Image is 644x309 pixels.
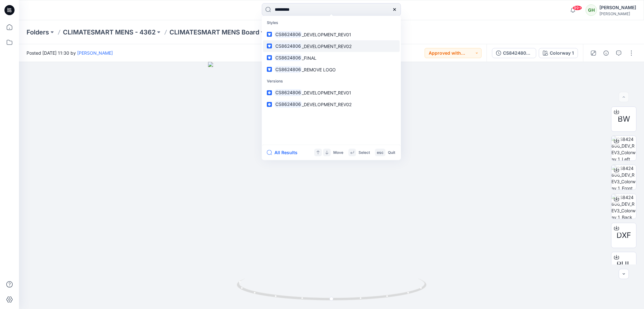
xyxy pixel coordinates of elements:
span: _DEVELOPMENT_REV01 [302,32,351,37]
a: CLIMATESMART MENS - 4362 [63,28,156,37]
a: CS8624806_DEVELOPMENT_REV02 [263,40,400,52]
a: [PERSON_NAME] [77,50,113,56]
img: CS8424806_DEV_REV3_Colorway 1_Left [611,136,636,161]
a: CS8624806_REMOVE LOGO [263,64,400,75]
button: Colorway 1 [539,48,578,58]
div: [PERSON_NAME] [599,4,636,11]
span: DXF [616,230,631,241]
mark: CS8624806 [274,101,302,108]
p: Styles [263,17,400,29]
a: CLIMATESMART MENS Board [169,28,259,37]
span: _DEVELOPMENT_REV02 [302,43,352,49]
span: _REMOVE LOGO [302,67,336,72]
p: Versions [263,75,400,87]
span: BW [618,113,630,125]
div: Colorway 1 [550,50,574,57]
div: CS8424806_DEV_REV3 [503,50,532,57]
a: CS8624806_FINAL [263,52,400,64]
a: CS8624806_DEVELOPMENT_REV01 [263,28,400,40]
img: CS8424806_DEV_REV3_Colorway 1_Back [611,194,636,219]
button: All Results [267,149,302,156]
mark: CS8624806 [274,89,302,96]
span: Posted [DATE] 11:30 by [27,50,113,56]
p: Select [359,149,370,156]
span: RUL [616,259,631,270]
mark: CS8624806 [274,31,302,38]
button: Details [601,48,611,58]
div: GH [586,4,597,16]
img: CS8424806_DEV_REV3_Colorway 1_Front [611,165,636,190]
p: esc [377,149,383,156]
mark: CS8624806 [274,54,302,61]
span: 99+ [573,5,582,10]
button: CS8424806_DEV_REV3 [492,48,536,58]
a: CS8624806_DEVELOPMENT_REV01 [263,87,400,99]
p: Move [333,149,343,156]
span: _DEVELOPMENT_REV01 [302,90,351,95]
p: Quit [388,149,395,156]
span: _FINAL [302,55,316,60]
a: CS8624806_DEVELOPMENT_REV02 [263,99,400,110]
a: Folders [27,28,49,37]
div: [PERSON_NAME] [599,11,636,16]
mark: CS8624806 [274,42,302,50]
mark: CS8624806 [274,66,302,73]
span: _DEVELOPMENT_REV02 [302,102,352,107]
